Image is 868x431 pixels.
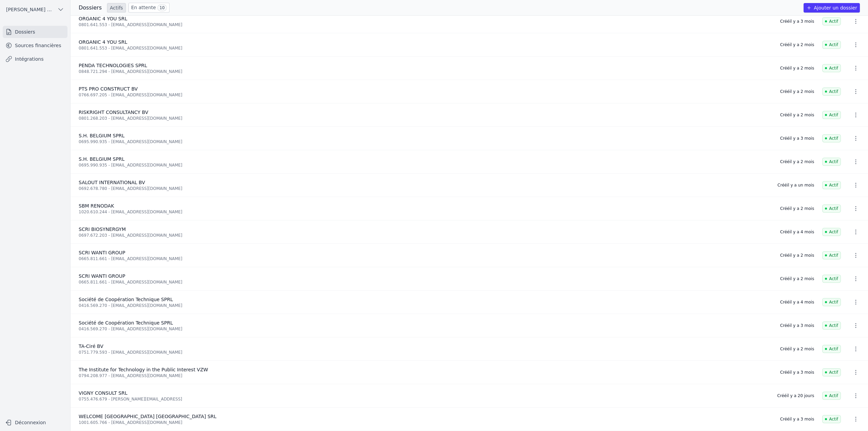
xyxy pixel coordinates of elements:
div: 0766.697.205 - [EMAIL_ADDRESS][DOMAIN_NAME] [79,92,772,98]
div: Créé il y a 3 mois [780,136,814,141]
div: 0801.641.553 - [EMAIL_ADDRESS][DOMAIN_NAME] [79,45,772,51]
span: RISKRIGHT CONSULTANCY BV [79,110,148,115]
span: Actif [822,392,841,400]
span: ORGANIC 4 YOU SRL [79,16,127,21]
div: 0665.811.661 - [EMAIL_ADDRESS][DOMAIN_NAME] [79,256,772,261]
span: SBM RENODAK [79,203,114,209]
a: Intégrations [3,53,67,65]
div: 0665.811.661 - [EMAIL_ADDRESS][DOMAIN_NAME] [79,279,772,285]
div: Créé il y a 2 mois [780,206,814,211]
div: 1020.610.244 - [EMAIL_ADDRESS][DOMAIN_NAME] [79,209,772,215]
span: Actif [822,204,841,213]
div: 0697.672.203 - [EMAIL_ADDRESS][DOMAIN_NAME] [79,233,772,238]
span: The Institute for Technology in the Public Interest VZW [79,367,208,372]
div: Créé il y a 2 mois [780,346,814,352]
span: SCRI WANTI GROUP [79,273,125,279]
span: Société de Coopération Technique SPRL [79,320,173,326]
div: Créé il y a 20 jours [777,393,814,398]
div: 0695.990.935 - [EMAIL_ADDRESS][DOMAIN_NAME] [79,139,772,144]
a: En attente 10 [129,3,170,13]
span: Actif [822,415,841,423]
div: Créé il y a 2 mois [780,276,814,281]
div: 0695.990.935 - [EMAIL_ADDRESS][DOMAIN_NAME] [79,162,772,168]
div: Créé il y a 2 mois [780,89,814,94]
div: Créé il y a 2 mois [780,42,814,47]
div: 0801.641.553 - [EMAIL_ADDRESS][DOMAIN_NAME] [79,22,772,27]
span: Actif [822,158,841,166]
button: [PERSON_NAME] ET PARTNERS SRL [3,4,67,15]
span: Actif [822,64,841,72]
div: Créé il y a 4 mois [780,299,814,305]
span: Actif [822,298,841,306]
span: Actif [822,134,841,142]
div: Créé il y a un mois [777,182,814,188]
span: Société de Coopération Technique SPRL [79,297,173,302]
span: SCRI WANTI GROUP [79,250,125,255]
a: Actifs [107,3,126,13]
span: SCRI BIOSYNERGYM [79,227,126,232]
div: 0848.721.294 - [EMAIL_ADDRESS][DOMAIN_NAME] [79,69,772,74]
div: 0692.678.780 - [EMAIL_ADDRESS][DOMAIN_NAME] [79,186,769,191]
h3: Dossiers [79,4,102,12]
span: Actif [822,345,841,353]
div: Créé il y a 3 mois [780,416,814,422]
div: 0794.208.977 - [EMAIL_ADDRESS][DOMAIN_NAME] [79,373,772,378]
div: Créé il y a 2 mois [780,253,814,258]
span: [PERSON_NAME] ET PARTNERS SRL [6,6,55,13]
a: Sources financières [3,39,67,52]
div: Créé il y a 3 mois [780,370,814,375]
span: Actif [822,368,841,376]
button: Déconnexion [3,417,67,428]
div: 0751.779.593 - [EMAIL_ADDRESS][DOMAIN_NAME] [79,350,772,355]
button: Ajouter un dossier [804,3,860,13]
a: Dossiers [3,26,67,38]
span: VIGNY CONSULT SRL [79,390,127,396]
span: Actif [822,181,841,189]
span: ORGANIC 4 YOU SRL [79,39,127,45]
span: Actif [822,41,841,49]
div: Créé il y a 3 mois [780,323,814,328]
div: Créé il y a 3 mois [780,19,814,24]
div: 0801.268.203 - [EMAIL_ADDRESS][DOMAIN_NAME] [79,116,772,121]
span: 10 [157,4,166,11]
span: Actif [822,275,841,283]
span: Actif [822,251,841,259]
span: Actif [822,228,841,236]
div: Créé il y a 2 mois [780,112,814,118]
div: 0755.476.679 - [PERSON_NAME][EMAIL_ADDRESS] [79,396,769,402]
div: Créé il y a 4 mois [780,229,814,235]
span: SALOUT INTERNATIONAL BV [79,180,145,185]
span: S.H. BELGIUM SPRL [79,133,124,138]
span: PTS PRO CONSTRUCT BV [79,86,138,92]
span: Actif [822,17,841,25]
div: 0416.569.270 - [EMAIL_ADDRESS][DOMAIN_NAME] [79,326,772,332]
div: 0416.569.270 - [EMAIL_ADDRESS][DOMAIN_NAME] [79,303,772,308]
div: 1001.605.766 - [EMAIL_ADDRESS][DOMAIN_NAME] [79,420,772,425]
span: S.H. BELGIUM SPRL [79,156,124,162]
span: Actif [822,87,841,96]
span: TA-Ciré BV [79,344,103,349]
span: Actif [822,321,841,330]
span: WELCOME [GEOGRAPHIC_DATA] [GEOGRAPHIC_DATA] SRL [79,414,216,419]
span: Actif [822,111,841,119]
div: Créé il y a 2 mois [780,65,814,71]
div: Créé il y a 2 mois [780,159,814,164]
span: PENDA TECHNOLOGIES SPRL [79,63,147,68]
